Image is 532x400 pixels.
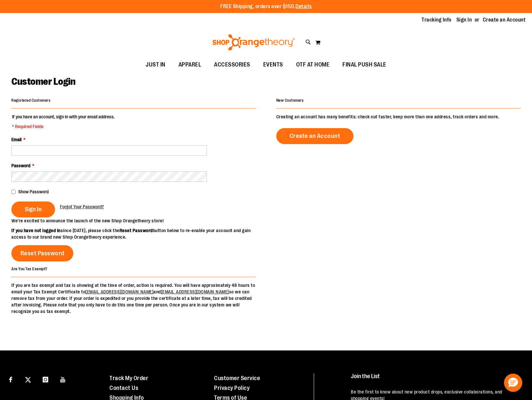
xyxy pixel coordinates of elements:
[25,377,31,383] img: Twitter
[60,203,104,210] a: Forgot Your Password?
[109,375,148,381] a: Track My Order
[11,201,55,217] button: Sign In
[120,228,153,233] strong: Reset Password
[11,228,61,233] strong: If you have not logged in
[276,128,354,144] a: Create an Account
[11,113,115,130] legend: If you have an account, sign in with your email address.
[60,204,104,209] span: Forgot Your Password?
[336,57,393,72] a: FINAL PUSH SALE
[295,4,312,9] a: Details
[296,57,330,72] span: OTF AT HOME
[214,57,250,72] span: ACCESSORIES
[11,98,50,103] strong: Registered Customers
[211,34,296,51] img: Shop Orangetheory
[11,163,30,168] span: Password
[504,374,522,392] button: Hello, have a question? Let’s chat.
[85,289,153,294] a: [EMAIL_ADDRESS][DOMAIN_NAME]
[483,16,526,23] a: Create an Account
[11,217,266,224] p: We’re excited to announce the launch of the new Shop Orangetheory store!
[179,57,201,72] span: APPAREL
[139,57,172,72] a: JUST IN
[290,57,336,72] a: OTF AT HOME
[263,57,283,72] span: EVENTS
[214,375,260,381] a: Customer Service
[276,98,304,103] strong: New Customers
[109,385,138,391] a: Contact Us
[11,76,75,87] span: Customer Login
[57,373,69,385] a: Visit our Youtube page
[422,16,452,23] a: Tracking Info
[161,289,229,294] a: [EMAIL_ADDRESS][DOMAIN_NAME]
[220,3,312,10] p: FREE Shipping, orders over $150.
[5,373,16,385] a: Visit our Facebook page
[276,113,521,120] p: Creating an account has many benefits: check out faster, keep more than one address, track orders...
[172,57,208,72] a: APPAREL
[290,132,340,140] span: Create an Account
[11,282,256,315] p: If you are tax exempt and tax is showing at the time of order, action is required. You will have ...
[40,373,51,385] a: Visit our Instagram page
[208,57,257,72] a: ACCESSORIES
[11,137,22,142] span: Email
[11,266,48,271] strong: Are You Tax Exempt?
[25,206,42,213] span: Sign In
[22,373,34,385] a: Visit our X page
[214,385,250,391] a: Privacy Policy
[456,16,472,23] a: Sign In
[342,57,386,72] span: FINAL PUSH SALE
[11,227,266,240] p: since [DATE], please click the button below to re-enable your account and gain access to our bran...
[11,245,73,261] a: Reset Password
[12,123,115,130] span: * Required Fields
[351,373,518,385] h4: Join the List
[257,57,290,72] a: EVENTS
[21,250,65,257] span: Reset Password
[146,57,165,72] span: JUST IN
[18,189,49,194] span: Show Password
